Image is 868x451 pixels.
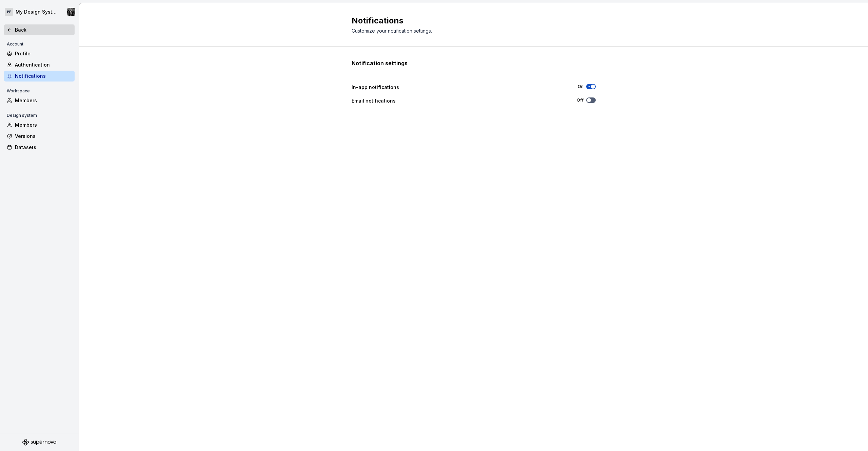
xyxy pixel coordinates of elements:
[4,142,75,153] a: Datasets
[578,84,584,89] label: On
[5,8,13,16] div: PF
[15,122,72,128] div: Members
[15,73,72,79] div: Notifications
[15,97,72,104] div: Members
[4,48,75,59] a: Profile
[15,50,72,57] div: Profile
[15,26,72,33] div: Back
[352,97,565,104] div: Email notifications
[67,8,75,16] img: Jake Carter
[352,15,588,26] h2: Notifications
[352,59,408,67] h3: Notification settings
[1,4,77,19] button: PFMy Design SystemJake Carter
[4,120,75,130] a: Members
[15,144,72,151] div: Datasets
[4,111,40,120] div: Design system
[4,71,75,82] a: Notifications
[4,40,26,48] div: Account
[352,84,566,91] div: In-app notifications
[15,61,72,68] div: Authentication
[15,133,72,140] div: Versions
[22,439,56,446] svg: Supernova Logo
[4,87,33,95] div: Workspace
[4,131,75,142] a: Versions
[4,59,75,70] a: Authentication
[4,95,75,106] a: Members
[4,24,75,35] a: Back
[16,8,59,15] div: My Design System
[577,97,584,103] label: Off
[352,28,432,34] span: Customize your notification settings.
